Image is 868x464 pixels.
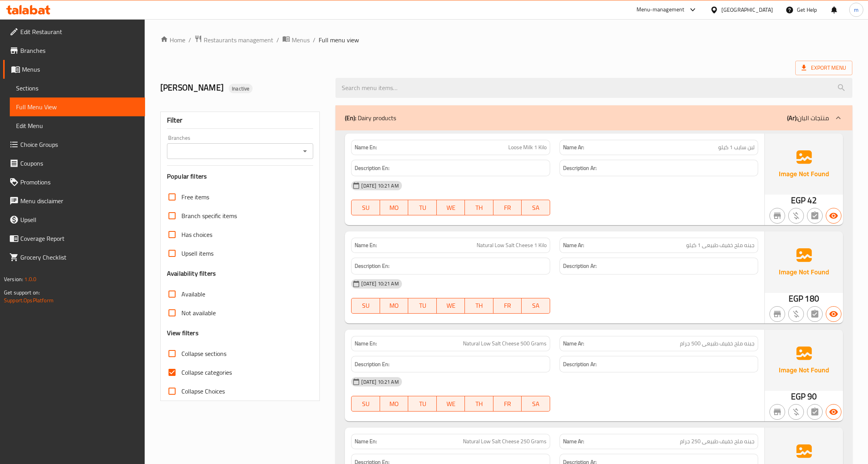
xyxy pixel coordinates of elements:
[3,191,145,210] a: Menu disclaimer
[787,112,798,124] b: (Ar):
[721,5,773,14] div: [GEOGRAPHIC_DATA]
[160,35,185,45] a: Home
[465,298,493,314] button: TH
[440,300,462,311] span: WE
[20,196,139,206] span: Menu disclaimer
[765,330,843,391] img: Ae5nvW7+0k+MAAAAAElFTkSuQmCC
[10,97,145,116] a: Full Menu View
[10,79,145,97] a: Sections
[525,202,547,213] span: SA
[440,202,462,213] span: WE
[16,102,139,112] span: Full Menu View
[795,61,852,75] span: Export Menu
[167,172,313,181] h3: Popular filters
[194,35,273,45] a: Restaurants management
[791,193,805,208] span: EGP
[20,177,139,187] span: Promotions
[345,112,356,124] b: (En):
[4,295,54,305] a: Support.OpsPlatform
[3,248,145,267] a: Grocery Checklist
[807,208,823,224] button: Not has choices
[765,231,843,292] img: Ae5nvW7+0k+MAAAAAElFTkSuQmCC
[3,154,145,173] a: Coupons
[463,437,547,446] span: Natural Low Salt Cheese 250 Grams
[276,35,279,45] li: /
[282,35,310,45] a: Menus
[791,389,805,404] span: EGP
[160,82,326,94] h2: [PERSON_NAME]
[468,398,490,410] span: TH
[437,298,465,314] button: WE
[497,398,518,410] span: FR
[522,200,550,215] button: SA
[292,35,310,45] span: Menus
[854,5,859,14] span: m
[826,208,841,224] button: Available
[355,163,389,173] strong: Description En:
[408,200,436,215] button: TU
[204,35,273,45] span: Restaurants management
[335,78,852,98] input: search
[3,210,145,229] a: Upsell
[229,85,253,92] span: Inactive
[167,269,216,278] h3: Availability filters
[380,396,408,412] button: MO
[477,241,547,249] span: Natural Low Salt Cheese 1 Kilo
[181,211,237,220] span: Branch specific items
[3,41,145,60] a: Branches
[181,289,205,299] span: Available
[358,378,402,386] span: [DATE] 10:21 AM
[20,46,139,55] span: Branches
[355,437,377,446] strong: Name En:
[788,208,804,224] button: Purchased item
[807,193,817,208] span: 42
[563,437,584,446] strong: Name Ar:
[355,202,377,213] span: SU
[20,159,139,168] span: Coupons
[10,116,145,135] a: Edit Menu
[563,143,584,152] strong: Name Ar:
[20,253,139,262] span: Grocery Checklist
[358,280,402,287] span: [DATE] 10:21 AM
[769,404,785,420] button: Not branch specific item
[24,274,36,284] span: 1.0.0
[20,140,139,149] span: Choice Groups
[181,349,226,358] span: Collapse sections
[493,396,522,412] button: FR
[335,105,852,130] div: (En): Dairy products(Ar):منتجات البان
[411,202,433,213] span: TU
[826,306,841,322] button: Available
[411,300,433,311] span: TU
[718,143,755,152] span: لبن سايب 1 كيلو
[3,22,145,41] a: Edit Restaurant
[788,404,804,420] button: Purchased item
[16,83,139,93] span: Sections
[355,339,377,348] strong: Name En:
[408,298,436,314] button: TU
[440,398,462,410] span: WE
[16,121,139,130] span: Edit Menu
[3,135,145,154] a: Choice Groups
[522,396,550,412] button: SA
[181,192,209,202] span: Free items
[408,396,436,412] button: TU
[351,200,380,215] button: SU
[563,163,597,173] strong: Description Ar:
[181,308,216,318] span: Not available
[167,329,199,338] h3: View filters
[383,398,405,410] span: MO
[319,35,359,45] span: Full menu view
[358,182,402,190] span: [DATE] 10:21 AM
[805,291,819,306] span: 180
[788,306,804,322] button: Purchased item
[4,287,40,298] span: Get support on:
[468,300,490,311] span: TH
[563,261,597,271] strong: Description Ar:
[437,200,465,215] button: WE
[383,300,405,311] span: MO
[563,241,584,249] strong: Name Ar:
[181,230,212,239] span: Has choices
[355,359,389,369] strong: Description En:
[167,112,313,129] div: Filter
[637,5,685,14] div: Menu-management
